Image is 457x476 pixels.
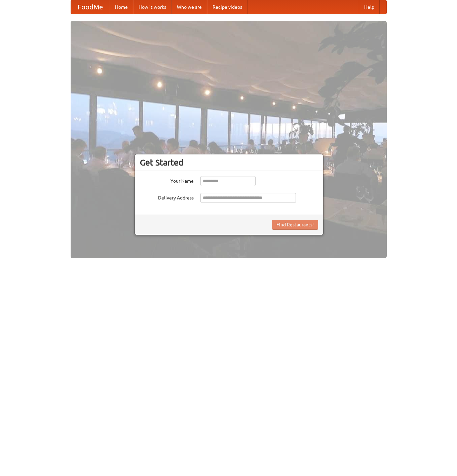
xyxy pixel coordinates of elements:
[207,0,247,14] a: Recipe videos
[140,193,194,201] label: Delivery Address
[172,0,207,14] a: Who we are
[110,0,133,14] a: Home
[133,0,172,14] a: How it works
[71,0,110,14] a: FoodMe
[359,0,380,14] a: Help
[272,220,318,230] button: Find Restaurants!
[140,176,194,184] label: Your Name
[140,157,318,168] h3: Get Started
